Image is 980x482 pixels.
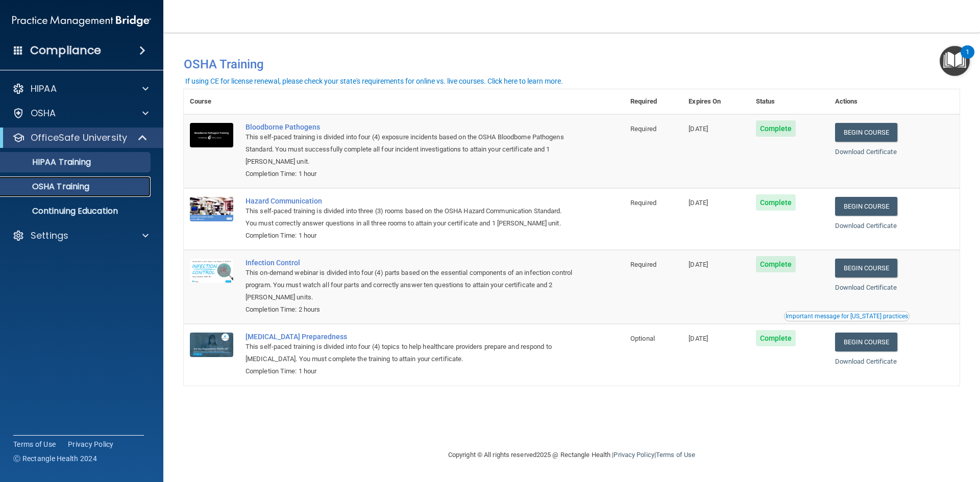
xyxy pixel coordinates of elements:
span: Required [630,199,656,207]
a: Hazard Communication [246,197,573,205]
span: Complete [756,120,796,137]
a: OfficeSafe University [12,132,148,144]
div: 1 [966,52,969,65]
a: Privacy Policy [68,439,114,449]
div: This self-paced training is divided into three (3) rooms based on the OSHA Hazard Communication S... [246,205,573,230]
a: Begin Course [835,259,897,277]
a: Begin Course [835,333,897,351]
a: Begin Course [835,197,897,216]
button: If using CE for license renewal, please check your state's requirements for online vs. live cours... [184,76,565,86]
th: Status [750,89,829,114]
span: [DATE] [689,125,708,133]
a: Download Certificate [835,222,897,230]
a: Download Certificate [835,284,897,291]
p: Continuing Education [7,206,146,216]
a: [MEDICAL_DATA] Preparedness [246,333,573,341]
span: [DATE] [689,261,708,268]
div: Completion Time: 1 hour [246,168,573,180]
p: OSHA [31,107,56,119]
th: Required [624,89,682,114]
a: Begin Course [835,123,897,142]
button: Read this if you are a dental practitioner in the state of CA [784,311,910,321]
span: Required [630,261,656,268]
p: OSHA Training [7,182,89,192]
div: Important message for [US_STATE] practices [786,313,908,319]
span: Required [630,125,656,133]
div: Copyright © All rights reserved 2025 @ Rectangle Health | | [385,439,758,471]
button: Open Resource Center, 1 new notification [940,46,970,76]
a: Bloodborne Pathogens [246,123,573,131]
a: Terms of Use [13,439,56,449]
span: Optional [630,335,655,342]
div: This on-demand webinar is divided into four (4) parts based on the essential components of an inf... [246,267,573,303]
a: Privacy Policy [614,451,654,459]
div: This self-paced training is divided into four (4) exposure incidents based on the OSHA Bloodborne... [246,131,573,168]
a: Infection Control [246,259,573,267]
span: [DATE] [689,335,708,342]
a: Settings [12,230,149,242]
a: Download Certificate [835,148,897,156]
th: Actions [829,89,960,114]
span: [DATE] [689,199,708,207]
p: HIPAA Training [7,157,91,167]
div: Completion Time: 1 hour [246,365,573,377]
span: Ⓒ Rectangle Health 2024 [13,453,97,464]
p: Settings [31,230,68,242]
div: Completion Time: 1 hour [246,230,573,242]
div: Completion Time: 2 hours [246,303,573,316]
p: OfficeSafe University [31,132,127,144]
th: Course [184,89,239,114]
a: HIPAA [12,83,149,95]
div: If using CE for license renewal, please check your state's requirements for online vs. live cours... [185,78,563,85]
p: HIPAA [31,83,57,95]
a: OSHA [12,107,149,119]
a: Download Certificate [835,358,897,365]
a: Terms of Use [656,451,695,459]
span: Complete [756,330,796,346]
div: This self-paced training is divided into four (4) topics to help healthcare providers prepare and... [246,341,573,365]
h4: Compliance [30,43,101,58]
h4: OSHA Training [184,57,960,71]
img: PMB logo [12,11,151,31]
span: Complete [756,194,796,211]
th: Expires On [682,89,749,114]
span: Complete [756,256,796,272]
